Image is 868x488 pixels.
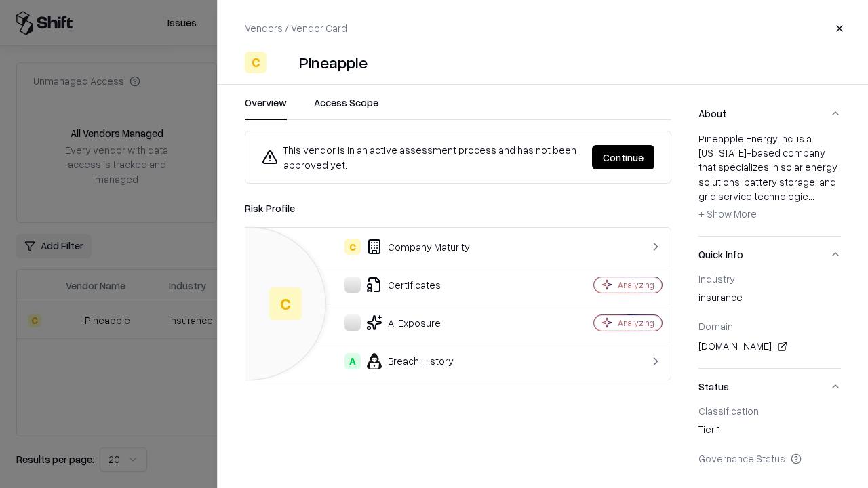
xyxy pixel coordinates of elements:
div: This vendor is in an active assessment process and has not been approved yet. [262,142,581,172]
div: Breach History [256,353,547,369]
div: Company Maturity [256,239,547,255]
div: insurance [698,290,841,309]
button: Continue [592,145,654,169]
button: Access Scope [314,96,378,120]
div: Governance Status [698,452,841,464]
img: Pineapple [272,52,294,73]
div: Classification [698,405,841,417]
div: Quick Info [698,272,841,368]
span: + Show More [698,207,757,220]
div: Pineapple Energy Inc. is a [US_STATE]-based company that specializes in solar energy solutions, b... [698,131,841,225]
div: Domain [698,320,841,332]
div: Analyzing [618,279,654,291]
button: About [698,96,841,131]
div: C [344,239,361,255]
button: Quick Info [698,237,841,272]
button: Status [698,369,841,405]
p: Vendors / Vendor Card [245,21,347,35]
div: Certificates [256,277,547,293]
button: + Show More [698,203,757,225]
span: ... [808,190,814,202]
div: C [269,287,302,320]
div: [DOMAIN_NAME] [698,338,841,354]
div: AI Exposure [256,314,547,331]
div: About [698,131,841,236]
div: C [245,52,267,73]
div: A [344,353,361,369]
button: Overview [245,96,287,120]
div: Industry [698,272,841,285]
div: Risk Profile [245,200,671,216]
div: Pineapple [299,52,368,73]
div: Tier 1 [698,422,841,441]
div: Analyzing [618,317,654,329]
